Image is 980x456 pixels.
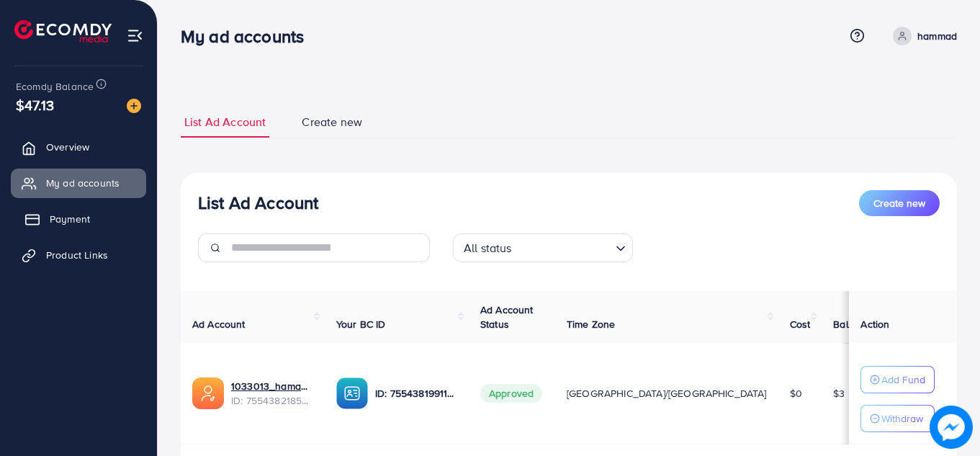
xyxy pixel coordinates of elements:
span: Payment [50,212,90,226]
img: menu [127,27,143,44]
span: Create new [302,114,362,130]
span: Your BC ID [336,317,386,331]
span: My ad accounts [46,176,120,190]
span: Time Zone [567,317,615,331]
img: ic-ads-acc.e4c84228.svg [192,377,224,409]
p: hammad [917,27,957,45]
input: Search for option [516,235,610,259]
span: Approved [480,384,542,403]
div: <span class='underline'>1033013_hamadtiktok1098_1758891697565</span></br>7554382185743253505 [231,379,313,408]
span: All status [461,238,515,259]
span: Overview [46,140,89,154]
span: [GEOGRAPHIC_DATA]/[GEOGRAPHIC_DATA] [567,386,767,401]
a: Payment [11,205,146,233]
span: Action [860,317,889,331]
img: image [930,406,973,449]
span: $3 [833,386,845,401]
p: ID: 7554381991127564304 [375,385,457,402]
span: Ad Account Status [480,303,534,331]
div: Search for option [453,233,633,262]
img: image [127,99,141,113]
button: Add Fund [860,366,935,393]
span: Balance [833,317,871,331]
span: Ecomdy Balance [16,79,94,94]
span: Create new [873,196,925,210]
img: ic-ba-acc.ded83a64.svg [336,377,368,409]
h3: List Ad Account [198,192,318,213]
span: Product Links [46,248,108,262]
span: Cost [790,317,811,331]
a: 1033013_hamadtiktok1098_1758891697565 [231,379,313,393]
a: Overview [11,133,146,161]
button: Withdraw [860,405,935,432]
a: Product Links [11,241,146,269]
span: $0 [790,386,802,401]
img: logo [14,20,112,43]
h3: My ad accounts [181,26,315,47]
span: Ad Account [192,317,246,331]
span: $47.13 [16,94,54,115]
p: Withdraw [881,410,923,427]
span: ID: 7554382185743253505 [231,393,313,408]
a: My ad accounts [11,169,146,197]
a: hammad [887,27,957,45]
span: List Ad Account [184,114,266,130]
p: Add Fund [881,371,925,388]
button: Create new [859,190,940,216]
